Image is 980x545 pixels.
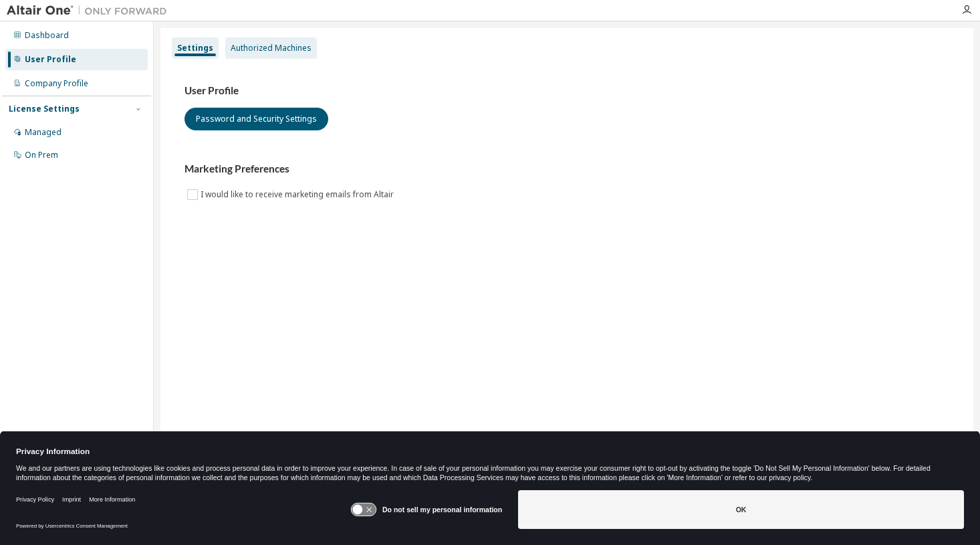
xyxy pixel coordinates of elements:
[185,84,949,98] h3: User Profile
[185,162,949,176] h3: Marketing Preferences
[25,127,62,138] div: Managed
[25,30,69,41] div: Dashboard
[185,108,328,130] button: Password and Security Settings
[7,4,174,17] img: Altair One
[25,54,76,65] div: User Profile
[201,187,396,203] label: I would like to receive marketing emails from Altair
[25,78,88,89] div: Company Profile
[231,43,312,53] div: Authorized Machines
[25,150,58,160] div: On Prem
[177,43,213,53] div: Settings
[9,104,80,114] div: License Settings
